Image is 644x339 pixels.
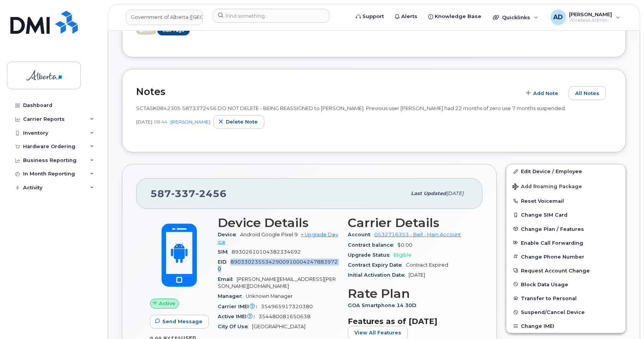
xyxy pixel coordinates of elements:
[136,119,152,125] span: [DATE]
[348,272,409,278] span: Initial Activation Date
[506,277,626,291] button: Block Data Usage
[150,315,209,329] button: Send Message
[136,86,517,97] h2: Notes
[406,262,448,268] span: Contract Expired
[154,119,167,125] span: 08:44
[348,262,406,268] span: Contract Expiry Date
[446,190,464,196] span: [DATE]
[401,13,417,20] span: Alerts
[218,314,259,319] span: Active IMEI
[195,188,227,199] span: 2456
[162,318,202,325] span: Send Message
[126,10,203,25] a: Government of Alberta (GOA)
[506,291,626,305] button: Transfer to Personal
[512,184,582,191] span: Add Roaming Package
[218,304,261,309] span: Carrier IMEI
[569,11,612,17] span: [PERSON_NAME]
[545,10,626,25] div: Arunajith Daylath
[394,252,412,258] span: Eligible
[521,226,584,232] span: Change Plan / Features
[521,309,585,315] span: Suspend/Cancel Device
[506,236,626,250] button: Enable Call Forwarding
[348,232,374,237] span: Account
[240,232,298,237] span: Android Google Pixel 9
[218,232,338,244] a: + Upgrade Device
[348,287,469,301] h3: Rate Plan
[506,305,626,319] button: Suspend/Cancel Device
[435,13,481,20] span: Knowledge Base
[218,216,339,230] h3: Device Details
[218,293,246,299] span: Manager
[553,13,563,22] span: AD
[389,9,423,24] a: Alerts
[261,304,313,309] span: 354965917320380
[218,276,336,289] span: [PERSON_NAME][EMAIL_ADDRESS][PERSON_NAME][DOMAIN_NAME]
[348,252,394,258] span: Upgrade Status
[246,293,293,299] span: Unknown Manager
[506,208,626,222] button: Change SIM Card
[218,276,237,282] span: Email
[218,259,230,265] span: EID
[506,264,626,277] button: Request Account Change
[218,259,338,272] span: 89033023553429009100042478839720
[350,9,389,24] a: Support
[150,188,227,199] span: 587
[232,249,301,255] span: 89302610104382334692
[423,9,487,24] a: Knowledge Base
[569,86,606,100] button: All Notes
[159,300,175,307] span: Active
[171,188,195,199] span: 337
[533,90,558,97] span: Add Note
[214,115,264,129] button: Delete note
[374,232,461,237] a: 0532716353 - Bell - Main Account
[569,17,612,23] span: Wireless Admin
[362,13,384,20] span: Support
[521,86,565,100] button: Add Note
[502,14,530,20] span: Quicklinks
[252,324,305,329] span: [GEOGRAPHIC_DATA]
[213,9,329,23] input: Find something...
[348,242,397,248] span: Contract balance
[506,250,626,264] button: Change Phone Number
[348,302,420,308] span: GOA Smartphone 14 30D
[259,314,310,319] span: 354480081650638
[521,240,583,245] span: Enable Call Forwarding
[226,118,258,125] span: Delete note
[506,319,626,333] button: Change IMEI
[218,232,240,237] span: Device
[348,216,469,230] h3: Carrier Details
[487,10,544,25] div: Quicklinks
[136,105,566,111] span: SCTASK0842305 5873372456 DO NOT DELETE - BEING REASSIGNED to [PERSON_NAME]. Previous user [PERSON...
[397,242,412,248] span: $0.00
[218,249,232,255] span: SIM
[575,90,599,97] span: All Notes
[348,317,469,326] h3: Features as of [DATE]
[170,119,210,125] a: [PERSON_NAME]
[506,222,626,236] button: Change Plan / Features
[218,324,252,329] span: City Of Use
[411,190,446,196] span: Last updated
[506,178,626,194] button: Add Roaming Package
[409,272,425,278] span: [DATE]
[354,329,401,336] span: View All Features
[506,194,626,208] button: Reset Voicemail
[506,164,626,178] a: Edit Device / Employee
